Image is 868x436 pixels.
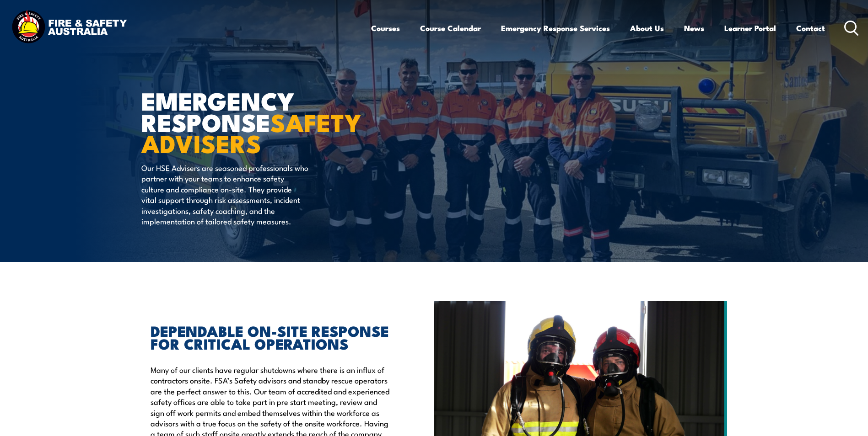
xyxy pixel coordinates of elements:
a: Learner Portal [724,16,776,40]
h2: DEPENDABLE ON-SITE RESPONSE FOR CRITICAL OPERATIONS [151,324,392,350]
strong: SAFETY ADVISERS [141,102,361,162]
a: Courses [371,16,400,40]
a: Contact [796,16,825,40]
h1: EMERGENCY RESPONSE [141,90,367,154]
p: Our HSE Advisers are seasoned professionals who partner with your teams to enhance safety culture... [141,162,308,226]
a: Emergency Response Services [501,16,610,40]
a: News [684,16,704,40]
a: Course Calendar [420,16,481,40]
a: About Us [630,16,664,40]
